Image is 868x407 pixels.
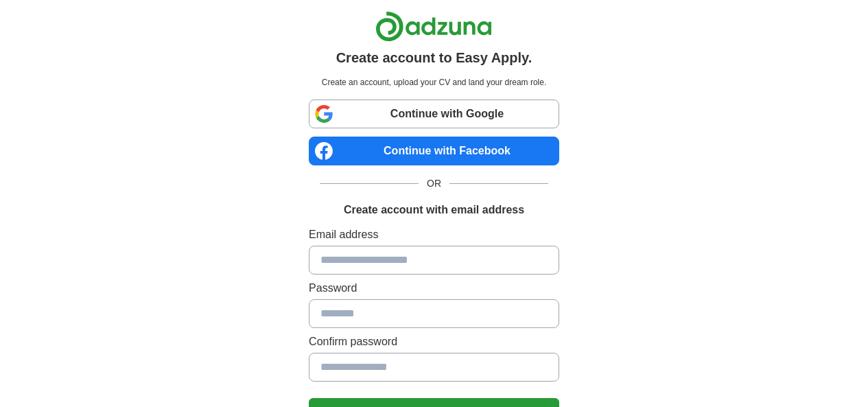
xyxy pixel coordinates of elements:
label: Email address [309,226,559,243]
a: Continue with Google [309,100,559,128]
h1: Create account with email address [344,202,524,218]
img: Adzuna logo [375,11,492,42]
p: Create an account, upload your CV and land your dream role. [312,76,556,89]
span: OR [419,176,449,191]
h1: Create account to Easy Apply. [336,47,532,68]
label: Password [309,280,559,296]
a: Continue with Facebook [309,137,559,165]
label: Confirm password [309,334,559,350]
